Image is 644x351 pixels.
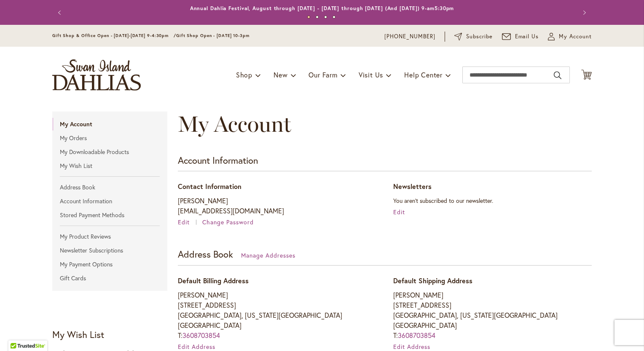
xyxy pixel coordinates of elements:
span: Our Farm [309,70,337,79]
button: 4 of 4 [333,16,335,19]
a: [PHONE_NUMBER] [384,32,435,41]
strong: My Account [52,118,167,130]
span: Gift Shop & Office Open - [DATE]-[DATE] 9-4:30pm / [52,33,176,38]
span: Shop [236,70,252,79]
a: 3608703854 [398,331,435,340]
span: Email Us [515,32,539,41]
a: 3608703854 [182,331,220,340]
a: Manage Addresses [241,251,295,259]
a: Edit Address [178,343,215,351]
button: 3 of 4 [324,16,327,19]
span: Newsletters [393,182,432,191]
a: Gift Cards [52,272,167,285]
address: [PERSON_NAME] [STREET_ADDRESS] [GEOGRAPHIC_DATA], [US_STATE][GEOGRAPHIC_DATA] [GEOGRAPHIC_DATA] T: [178,290,376,340]
span: New [274,70,287,79]
a: My Payment Options [52,258,167,271]
span: Subscribe [466,32,493,41]
span: Default Billing Address [178,276,249,285]
a: My Downloadable Products [52,146,167,158]
span: Contact Information [178,182,241,191]
a: Stored Payment Methods [52,209,167,221]
strong: Address Book [178,248,233,260]
p: [PERSON_NAME] [EMAIL_ADDRESS][DOMAIN_NAME] [178,196,376,216]
a: Annual Dahlia Festival, August through [DATE] - [DATE] through [DATE] (And [DATE]) 9-am5:30pm [190,5,454,11]
span: My Account [559,32,592,41]
span: Gift Shop Open - [DATE] 10-3pm [176,33,250,38]
span: Default Shipping Address [393,276,472,285]
a: Subscribe [454,32,493,41]
strong: My Wish List [52,328,104,340]
a: Newsletter Subscriptions [52,244,167,257]
a: Account Information [52,195,167,207]
a: My Orders [52,132,167,144]
button: 2 of 4 [316,16,319,19]
button: 1 of 4 [307,16,310,19]
a: store logo [52,59,141,90]
address: [PERSON_NAME] [STREET_ADDRESS] [GEOGRAPHIC_DATA], [US_STATE][GEOGRAPHIC_DATA] [GEOGRAPHIC_DATA] T: [393,290,592,340]
a: Edit Address [393,343,431,351]
span: Help Center [404,70,443,79]
a: Change Password [202,218,254,226]
span: Edit [178,218,190,226]
a: My Product Reviews [52,230,167,243]
a: My Wish List [52,160,167,172]
button: Previous [52,4,69,21]
span: My Account [178,111,291,137]
button: My Account [548,32,592,41]
strong: Account Information [178,154,258,166]
p: You aren't subscribed to our newsletter. [393,196,592,206]
a: Email Us [502,32,539,41]
a: Edit [393,208,405,216]
button: Next [575,4,592,21]
a: Address Book [52,181,167,194]
span: Visit Us [359,70,383,79]
a: Edit [178,218,201,226]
